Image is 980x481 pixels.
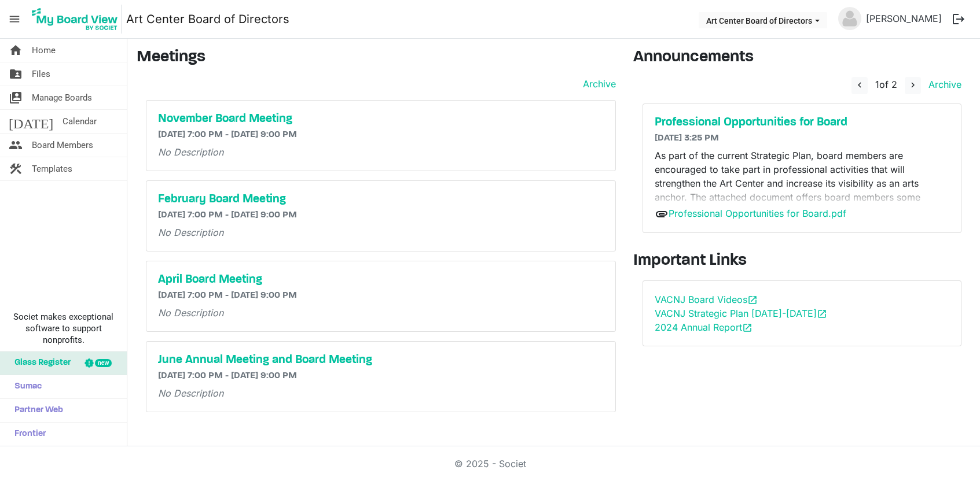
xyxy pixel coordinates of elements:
a: 2024 Annual Reportopen_in_new [655,321,753,333]
span: attachment [655,207,669,221]
span: open_in_new [817,309,827,319]
span: Societ makes exceptional software to support nonprofits. [5,311,122,346]
span: menu [3,8,25,30]
span: Glass Register [9,351,71,375]
span: Frontier [9,423,46,446]
span: people [9,134,23,157]
a: April Board Meeting [158,273,604,287]
button: navigate_next [905,77,921,94]
a: February Board Meeting [158,193,604,206]
span: Partner Web [9,399,63,422]
span: open_in_new [747,295,758,305]
span: construction [9,157,23,180]
span: of 2 [875,79,897,90]
h6: [DATE] 7:00 PM - [DATE] 9:00 PM [158,210,604,221]
span: folder_shared [9,62,23,86]
button: Art Center Board of Directors dropdownbutton [699,12,827,28]
span: 1 [875,79,879,90]
a: © 2025 - Societ [454,458,526,469]
span: Board Members [32,134,93,157]
h3: Meetings [137,48,616,68]
span: [DATE] [9,110,53,133]
span: navigate_before [854,80,865,90]
a: My Board View Logo [28,5,126,34]
img: My Board View Logo [28,5,122,34]
span: home [9,39,23,62]
span: navigate_next [908,80,918,90]
div: new [95,359,112,367]
p: No Description [158,306,604,320]
h6: [DATE] 7:00 PM - [DATE] 9:00 PM [158,371,604,382]
span: Files [32,62,50,86]
a: VACNJ Board Videosopen_in_new [655,294,758,305]
h3: Announcements [633,48,971,68]
h6: [DATE] 7:00 PM - [DATE] 9:00 PM [158,290,604,301]
a: Archive [578,77,616,91]
p: No Description [158,386,604,400]
p: No Description [158,225,604,239]
a: November Board Meeting [158,112,604,126]
a: Archive [924,79,961,90]
span: Sumac [9,375,42,398]
span: [DATE] 3:25 PM [655,134,719,143]
button: navigate_before [851,77,868,94]
span: Calendar [63,110,97,133]
h6: [DATE] 7:00 PM - [DATE] 9:00 PM [158,129,604,140]
p: No Description [158,145,604,159]
a: Art Center Board of Directors [126,8,289,31]
img: no-profile-picture.svg [838,7,861,30]
span: open_in_new [742,323,753,333]
p: As part of the current Strategic Plan, board members are encouraged to take part in professional ... [655,149,949,218]
span: switch_account [9,86,23,109]
a: [PERSON_NAME] [861,7,946,30]
span: Home [32,39,56,62]
span: Templates [32,157,72,180]
a: June Annual Meeting and Board Meeting [158,353,604,367]
a: VACNJ Strategic Plan [DATE]-[DATE]open_in_new [655,308,827,319]
button: logout [946,7,971,31]
a: Professional Opportunities for Board [655,116,949,129]
a: Professional Opportunities for Board.pdf [669,208,846,219]
h3: Important Links [633,251,971,271]
span: Manage Boards [32,86,92,109]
